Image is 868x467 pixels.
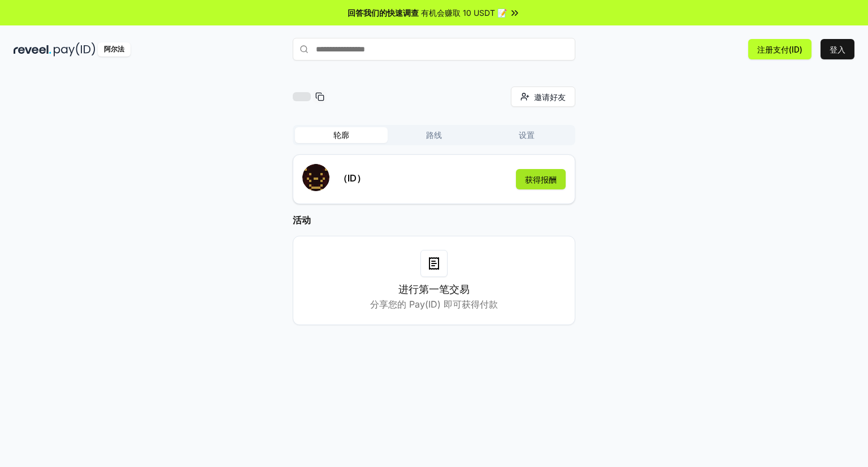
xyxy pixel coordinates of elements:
[511,87,575,107] button: 邀请好友
[525,175,557,184] font: 获得报酬
[104,45,124,53] font: 阿尔法
[333,130,349,140] font: 轮廓
[519,130,535,140] font: 设置
[421,8,507,18] font: 有机会赚取 10 USDT 📝
[757,45,802,54] font: 注册支付(ID)
[426,130,442,140] font: 路线
[830,45,845,54] font: 登入
[14,42,51,57] img: 揭示黑暗
[54,42,96,57] img: 付款编号
[516,169,566,189] button: 获得报酬
[348,8,419,18] font: 回答我们的快速调查
[821,39,854,59] button: 登入
[534,92,566,102] font: 邀请好友
[370,299,498,310] font: 分享您的 Pay(ID) 即可获得付款
[338,172,366,184] font: （ID）
[398,283,470,295] font: 进行第一笔交易
[293,214,311,226] font: 活动
[748,39,811,59] button: 注册支付(ID)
